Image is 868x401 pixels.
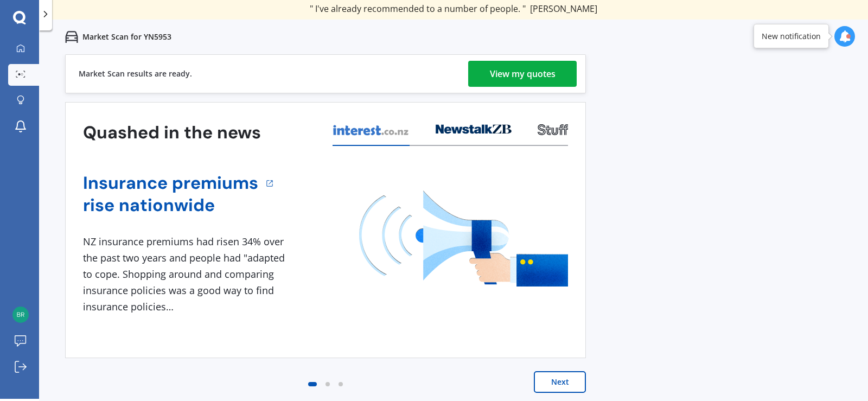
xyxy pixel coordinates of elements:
h3: Quashed in the news [83,122,261,144]
div: NZ insurance premiums had risen 34% over the past two years and people had "adapted to cope. Shop... [83,234,289,315]
p: Market Scan for YN5953 [82,31,171,42]
img: car.f15378c7a67c060ca3f3.svg [65,30,78,43]
img: f5432b2f74aa1a1dde41674d70240723 [12,307,29,323]
div: New notification [762,31,821,42]
button: Next [534,371,586,393]
a: View my quotes [468,61,577,87]
div: Market Scan results are ready. [79,55,192,93]
a: Insurance premiums [83,172,258,194]
a: rise nationwide [83,194,258,217]
img: media image [359,190,568,287]
div: View my quotes [490,61,556,87]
